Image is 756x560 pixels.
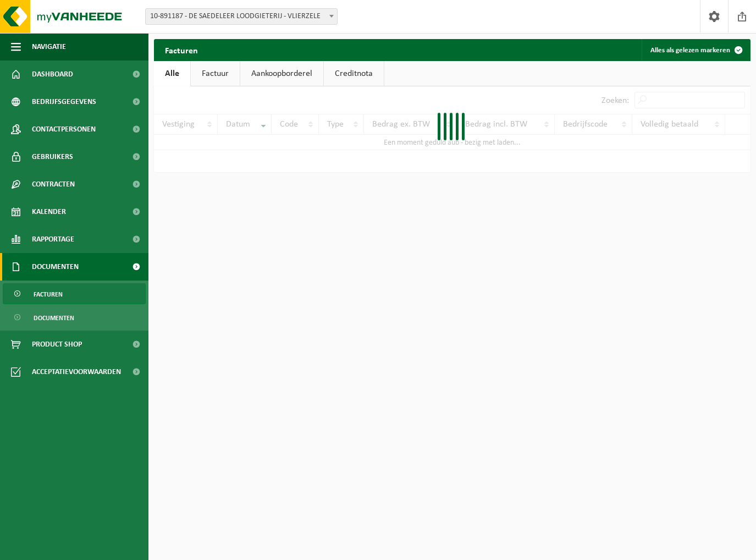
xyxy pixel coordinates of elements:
[240,61,323,86] a: Aankoopborderel
[32,253,79,281] span: Documenten
[32,171,75,198] span: Contracten
[32,33,66,61] span: Navigatie
[32,226,74,253] span: Rapportage
[154,39,209,61] h2: Facturen
[32,143,73,171] span: Gebruikers
[3,307,146,328] a: Documenten
[324,61,384,86] a: Creditnota
[32,358,121,386] span: Acceptatievoorwaarden
[34,284,63,305] span: Facturen
[32,88,96,116] span: Bedrijfsgegevens
[642,39,749,61] button: Alles als gelezen markeren
[34,308,74,328] span: Documenten
[145,8,338,25] span: 10-891187 - DE SAEDELEER LOODGIETERIJ - VLIERZELE
[191,61,240,86] a: Factuur
[146,9,337,24] span: 10-891187 - DE SAEDELEER LOODGIETERIJ - VLIERZELE
[32,331,82,358] span: Product Shop
[32,61,73,88] span: Dashboard
[3,283,146,304] a: Facturen
[32,198,66,226] span: Kalender
[32,116,96,143] span: Contactpersonen
[154,61,190,86] a: Alle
